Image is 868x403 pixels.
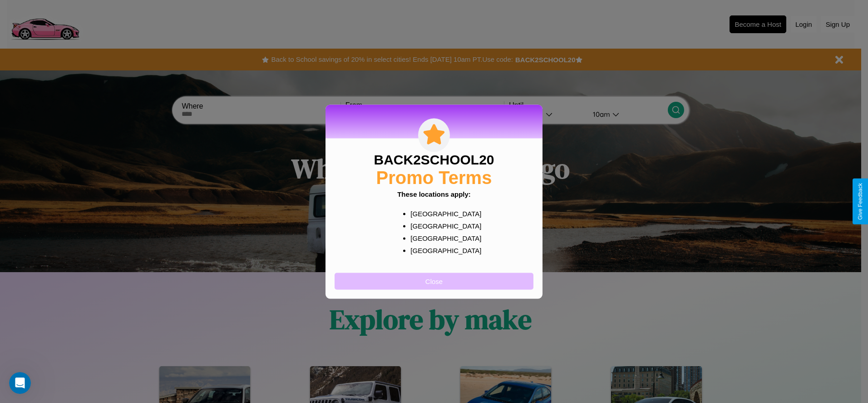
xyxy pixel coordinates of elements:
iframe: Intercom live chat [9,372,31,394]
div: Give Feedback [857,183,863,220]
p: [GEOGRAPHIC_DATA] [410,219,475,232]
h2: Promo Terms [376,167,492,188]
button: Close [335,273,533,289]
h3: BACK2SCHOOL20 [374,152,494,167]
b: These locations apply: [397,190,471,198]
p: [GEOGRAPHIC_DATA] [410,207,475,219]
p: [GEOGRAPHIC_DATA] [410,232,475,244]
p: [GEOGRAPHIC_DATA] [410,244,475,256]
